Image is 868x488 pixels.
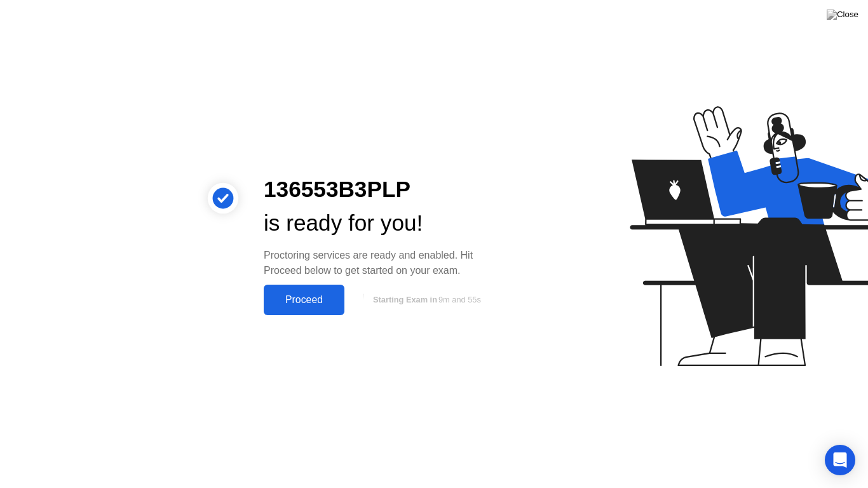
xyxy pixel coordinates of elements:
[264,207,500,240] div: is ready for you!
[268,294,341,306] div: Proceed
[825,445,855,475] div: Open Intercom Messenger
[264,285,344,315] button: Proceed
[351,288,500,312] button: Starting Exam in9m and 55s
[438,295,481,304] span: 9m and 55s
[264,173,500,207] div: 136553B3PLP
[264,248,500,278] div: Proctoring services are ready and enabled. Hit Proceed below to get started on your exam.
[827,10,858,20] img: Close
